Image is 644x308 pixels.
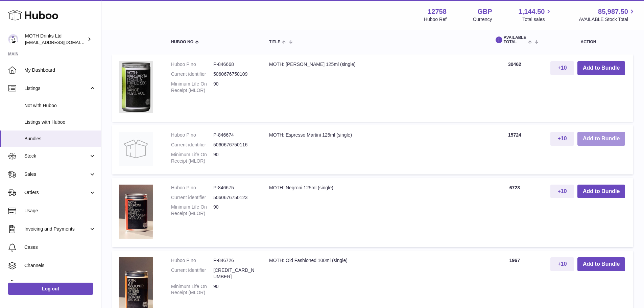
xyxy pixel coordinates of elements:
button: +10 [550,257,574,271]
strong: GBP [477,7,492,16]
th: Action [544,29,633,51]
dd: P-846668 [213,61,256,68]
dt: Huboo P no [171,132,213,138]
span: Usage [24,208,96,214]
dt: Minimum Life On Receipt (MLOR) [171,151,213,164]
span: Not with Huboo [24,102,96,109]
dt: Huboo P no [171,257,213,264]
button: +10 [550,132,574,146]
dt: Minimum Life On Receipt (MLOR) [171,81,213,94]
dd: [CREDIT_CARD_NUMBER] [213,267,256,280]
button: Add to Bundle [577,257,625,271]
span: Huboo no [171,40,193,44]
dt: Current identifier [171,267,213,280]
dt: Current identifier [171,142,213,148]
td: 15724 [486,125,544,174]
span: 85,987.50 [598,7,628,16]
img: MOTH: Espresso Martini 125ml (single) [119,132,153,166]
span: Total sales [522,16,552,23]
dt: Current identifier [171,194,213,201]
span: My Dashboard [24,67,96,73]
dd: 5060676750123 [213,194,256,201]
span: Stock [24,153,89,159]
button: Add to Bundle [577,61,625,75]
img: MOTH: Margarita 125ml (single) [119,61,153,113]
dd: P-846675 [213,185,256,191]
dt: Huboo P no [171,185,213,191]
span: Settings [24,281,96,287]
dd: 90 [213,151,256,164]
span: Channels [24,262,96,269]
a: Log out [8,283,93,295]
dd: 90 [213,204,256,217]
button: Add to Bundle [577,132,625,146]
span: Orders [24,189,89,196]
span: [EMAIL_ADDRESS][DOMAIN_NAME] [25,40,99,45]
button: +10 [550,185,574,198]
span: Invoicing and Payments [24,226,89,232]
img: orders@mothdrinks.com [8,34,18,44]
dt: Current identifier [171,71,213,77]
dd: 90 [213,81,256,94]
dt: Minimum Life On Receipt (MLOR) [171,204,213,217]
div: Currency [473,16,492,23]
td: 30462 [486,54,544,122]
img: MOTH: Negroni 125ml (single) [119,185,153,239]
span: Listings [24,85,89,92]
dt: Huboo P no [171,61,213,68]
span: Sales [24,171,89,177]
dd: 5060676750109 [213,71,256,77]
button: Add to Bundle [577,185,625,198]
dd: P-846674 [213,132,256,138]
div: Huboo Ref [424,16,447,23]
span: AVAILABLE Total [493,35,526,44]
strong: 12758 [428,7,447,16]
dd: P-846726 [213,257,256,264]
dd: 5060676750116 [213,142,256,148]
span: Listings with Huboo [24,119,96,125]
span: Title [269,40,280,44]
div: MOTH Drinks Ltd [25,33,86,46]
td: 6723 [486,178,544,247]
span: AVAILABLE Stock Total [579,16,636,23]
button: +10 [550,61,574,75]
a: 1,144.50 Total sales [519,7,553,23]
td: MOTH: Negroni 125ml (single) [262,178,486,247]
td: MOTH: [PERSON_NAME] 125ml (single) [262,54,486,122]
td: MOTH: Espresso Martini 125ml (single) [262,125,486,174]
span: 1,144.50 [519,7,545,16]
span: Bundles [24,136,96,142]
dt: Minimum Life On Receipt (MLOR) [171,283,213,296]
a: 85,987.50 AVAILABLE Stock Total [579,7,636,23]
span: Cases [24,244,96,251]
dd: 90 [213,283,256,296]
